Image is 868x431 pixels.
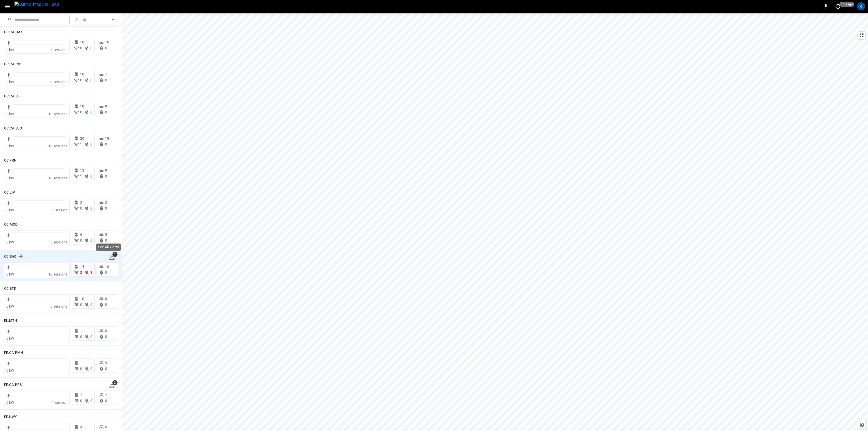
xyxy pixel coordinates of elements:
[4,190,15,195] h6: CC.LIV
[90,206,92,210] span: 0
[105,303,107,307] span: 0
[4,254,17,260] h6: CC.SAC
[105,361,107,365] span: 9
[90,238,92,242] span: 0
[80,238,82,242] span: 0
[80,168,84,173] span: 13
[90,335,92,339] span: 0
[80,40,84,44] span: 10
[80,399,82,403] span: 0
[105,399,107,403] span: 0
[112,252,117,257] span: 1
[834,2,842,10] button: set refresh interval
[80,78,82,82] span: 0
[6,208,14,212] span: 0 kW
[48,112,67,116] span: 10 sessions
[6,240,14,244] span: 0 kW
[105,297,107,301] span: 0
[112,380,117,385] span: 2
[90,399,92,403] span: 0
[6,80,14,84] span: 0 kW
[6,304,14,308] span: 0 kW
[105,72,107,76] span: 7
[105,238,107,242] span: 0
[48,144,67,148] span: 18 sessions
[6,336,14,340] span: 0 kW
[105,367,107,371] span: 0
[4,286,17,292] h6: CC.STK
[90,110,92,114] span: 0
[80,110,82,114] span: 0
[6,176,14,180] span: 0 kW
[80,265,84,269] span: 14
[105,265,109,269] span: 10
[80,393,82,397] span: 2
[105,329,107,333] span: 0
[4,62,21,67] h6: CC.CA.RIC
[840,2,855,7] span: 30 s ago
[6,48,14,52] span: 0 kW
[80,174,82,178] span: 1
[48,176,67,180] span: 10 sessions
[6,368,14,372] span: 0 kW
[80,200,82,205] span: 2
[90,270,92,275] span: 1
[80,361,82,365] span: 1
[48,272,67,276] span: 10 sessions
[90,367,92,371] span: 0
[80,142,82,146] span: 1
[105,104,107,108] span: 9
[857,2,865,10] div: profile-icon
[6,144,14,148] span: 0 kW
[50,48,67,52] span: 7 sessions
[105,270,107,275] span: 0
[105,335,107,339] span: 0
[80,270,82,275] span: 2
[4,222,18,227] h6: CC.MOD
[80,136,84,140] span: 20
[105,110,107,114] span: 0
[4,382,22,388] h6: FE.CA.PRS
[90,46,92,50] span: 0
[4,30,23,35] h6: CC.CA.OAK
[105,233,107,237] span: 5
[80,367,82,371] span: 0
[105,142,107,146] span: 0
[52,208,67,212] span: 1 session
[105,78,107,82] span: 0
[80,206,82,210] span: 0
[14,2,60,8] img: ampcontrol.io logo
[105,200,107,205] span: 2
[98,245,119,250] p: See All Alerts
[80,297,84,301] span: 10
[105,393,107,397] span: 2
[6,272,14,276] span: 0 kW
[80,104,84,108] span: 10
[4,94,22,99] h6: CC.CA.SFF
[90,303,92,307] span: 0
[4,350,23,356] h6: FE.CA.PMN
[50,80,67,84] span: 9 sessions
[6,112,14,116] span: 0 kW
[50,240,67,244] span: 6 sessions
[52,400,67,405] span: 1 session
[80,303,82,307] span: 0
[105,206,107,210] span: 0
[6,400,14,405] span: 0 kW
[105,168,107,173] span: 9
[105,46,107,50] span: 0
[80,329,82,333] span: 1
[80,46,82,50] span: 0
[105,174,107,178] span: 0
[80,72,84,76] span: 10
[50,304,67,308] span: 5 sessions
[80,335,82,339] span: 0
[80,233,82,237] span: 6
[4,318,17,324] h6: EL.MTH
[105,40,109,44] span: 10
[105,136,109,140] span: 18
[4,126,22,131] h6: CC.CA.SJO
[4,158,17,163] h6: CC.FRN
[90,78,92,82] span: 0
[4,414,17,420] h6: FE.HWY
